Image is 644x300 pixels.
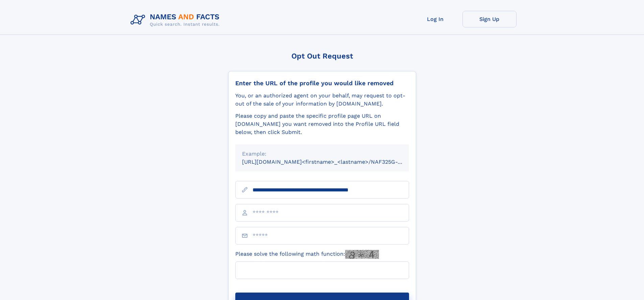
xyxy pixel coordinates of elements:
img: Logo Names and Facts [128,11,225,29]
label: Please solve the following math function: [235,250,379,259]
div: You, or an authorized agent on your behalf, may request to opt-out of the sale of your informatio... [235,92,409,108]
a: Log In [408,11,462,27]
div: Opt Out Request [228,52,416,60]
a: Sign Up [462,11,517,27]
div: Enter the URL of the profile you would like removed [235,79,409,87]
small: [URL][DOMAIN_NAME]<firstname>_<lastname>/NAF325G-xxxxxxxx [242,159,422,165]
div: Please copy and paste the specific profile page URL on [DOMAIN_NAME] you want removed into the Pr... [235,112,409,136]
div: Example: [242,150,402,158]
